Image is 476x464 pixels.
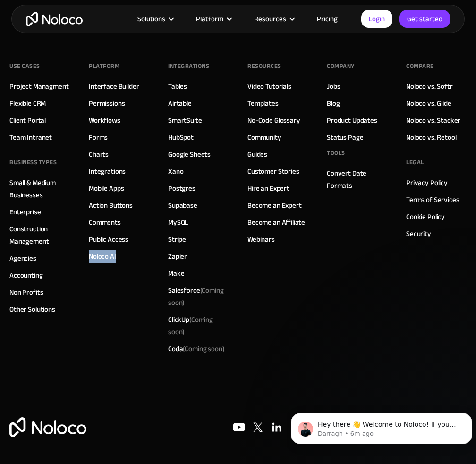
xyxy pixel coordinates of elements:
[183,342,224,355] span: (Coming soon)
[168,131,194,143] a: HubSpot
[247,233,275,245] a: Webinars
[9,59,40,73] div: Use Cases
[406,228,431,240] a: Security
[89,216,121,228] a: Comments
[406,59,434,73] div: Compare
[9,223,70,247] a: Construction Management
[168,216,188,228] a: MySQL
[247,97,279,110] a: Templates
[9,177,70,201] a: Small & Medium Businesses
[247,165,299,177] a: Customer Stories
[89,199,133,211] a: Action Buttons
[406,97,451,110] a: Noloco vs. Glide
[89,59,119,73] div: Platform
[406,194,459,206] a: Terms of Services
[184,13,242,25] div: Platform
[254,13,286,25] div: Resources
[26,12,83,26] a: home
[406,177,448,189] a: Privacy Policy
[247,114,300,127] a: No-Code Glossary
[247,182,289,194] a: Hire an Expert
[168,343,224,355] div: Coda
[89,165,126,177] a: Integrations
[327,80,340,93] a: Jobs
[406,155,424,169] div: Legal
[247,148,267,160] a: Guides
[196,13,223,25] div: Platform
[247,131,281,143] a: Community
[168,182,195,194] a: Postgres
[247,80,291,93] a: Video Tutorials
[327,131,363,143] a: Status Page
[9,303,55,315] a: Other Solutions
[168,59,209,73] div: INTEGRATIONS
[168,114,202,127] a: SmartSuite
[305,13,349,25] a: Pricing
[9,206,41,218] a: Enterprise
[242,13,305,25] div: Resources
[168,313,213,338] span: (Coming soon)
[89,233,128,245] a: Public Access
[89,148,109,160] a: Charts
[406,80,453,93] a: Noloco vs. Softr
[89,182,124,194] a: Mobile Apps
[399,10,450,28] a: Get started
[168,233,186,245] a: Stripe
[89,114,120,127] a: Workflows
[168,284,223,309] span: (Coming soon)
[168,199,197,211] a: Supabase
[9,269,43,281] a: Accounting
[9,114,46,127] a: Client Portal
[327,97,340,110] a: Blog
[126,13,184,25] div: Solutions
[9,252,36,264] a: Agencies
[9,97,46,110] a: Flexible CRM
[287,393,476,459] iframe: Intercom notifications message
[137,13,165,25] div: Solutions
[406,211,445,223] a: Cookie Policy
[9,155,57,169] div: BUSINESS TYPES
[168,313,229,338] div: ClickUp
[89,131,108,143] a: Forms
[327,59,355,73] div: Company
[89,97,125,110] a: Permissions
[168,250,187,262] a: Zapier
[168,267,184,279] a: Make
[168,148,211,160] a: Google Sheets
[247,199,302,211] a: Become an Expert
[89,250,116,262] a: Noloco AI
[361,10,392,28] a: Login
[9,286,43,298] a: Non Profits
[168,80,187,93] a: Tables
[327,146,345,160] div: Tools
[168,165,183,177] a: Xano
[168,97,192,110] a: Airtable
[89,80,139,93] a: Interface Builder
[406,131,456,143] a: Noloco vs. Retool
[327,167,387,192] a: Convert Date Formats
[9,131,52,143] a: Team Intranet
[247,59,281,73] div: Resources
[327,114,377,127] a: Product Updates
[9,80,68,93] a: Project Managment
[247,216,305,228] a: Become an Affiliate
[168,284,229,309] div: Salesforce
[406,114,460,127] a: Noloco vs. Stacker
